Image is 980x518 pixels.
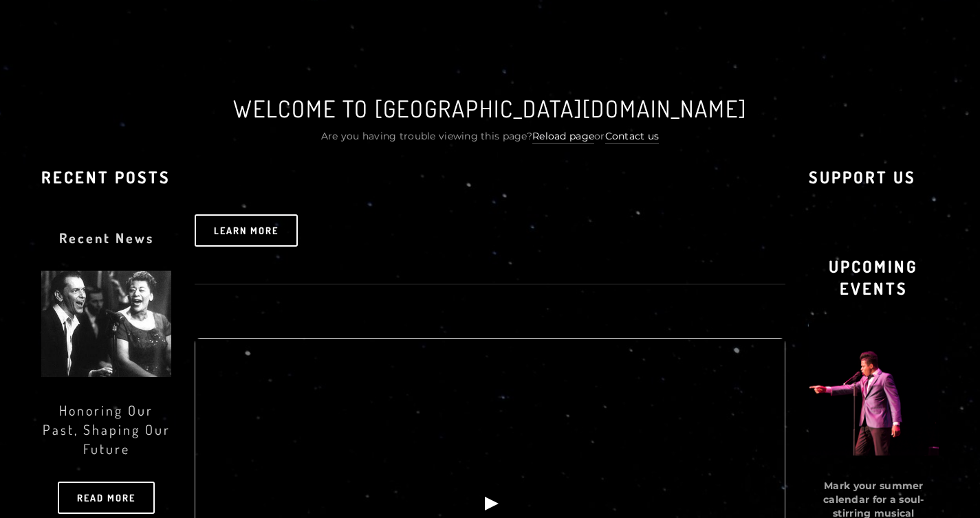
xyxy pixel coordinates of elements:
[195,214,298,247] a: Learn more
[58,482,155,514] a: Read More
[41,166,171,188] h2: RECENT POSTS
[809,166,939,188] h2: SUPPORT US
[41,401,171,458] h3: Honoring Our Past, Shaping Our Future
[107,129,873,143] p: Are you having trouble viewing this page? or
[107,95,873,122] h1: Welcome to [GEOGRAPHIC_DATA][DOMAIN_NAME]
[532,130,594,144] a: Reload page
[829,256,924,299] strong: Upcoming Events
[605,130,660,144] a: Contact us
[59,229,154,247] strong: Recent News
